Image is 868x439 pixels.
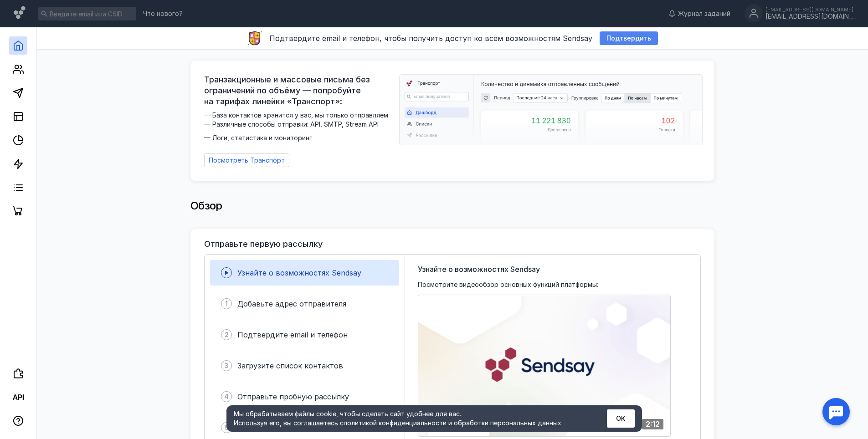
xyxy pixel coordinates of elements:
input: Введите email или CSID [38,7,136,20]
span: Загрузите список контактов [237,361,343,370]
span: — База контактов хранится у вас, мы только отправляем — Различные способы отправки: API, SMTP, St... [204,111,394,143]
span: Посмотрите видеообзор основных функций платформы: [418,280,598,289]
span: Подтвердить [606,35,651,42]
span: Подтвердите email и телефон [237,330,348,339]
div: [EMAIL_ADDRESS][DOMAIN_NAME] [765,7,857,12]
a: Журнал заданий [664,9,735,18]
span: 2 [225,330,229,339]
button: Подтвердить [600,31,658,45]
span: 5 [225,423,229,432]
span: 3 [224,361,229,370]
span: Посмотреть Транспорт [209,157,285,164]
div: Мы обрабатываем файлы cookie, чтобы сделать сайт удобнее для вас. Используя его, вы соглашаетесь c [234,409,585,428]
span: Отправьте пробную рассылку [237,392,349,401]
button: ОК [607,409,635,428]
span: Узнайте о возможностях Sendsay [237,268,361,277]
span: Подтвердите email и телефон, чтобы получить доступ ко всем возможностям Sendsay [269,34,592,43]
a: Что нового? [139,10,187,17]
h3: Отправьте первую рассылку [204,240,323,249]
span: Обзор [190,199,222,212]
span: Транзакционные и массовые письма без ограничений по объёму — попробуйте на тарифах линейки «Транс... [204,74,394,107]
a: Посмотреть Транспорт [204,153,289,167]
span: Добавьте адрес отправителя [237,299,346,308]
a: политикой конфиденциальности и обработки персональных данных [344,419,561,427]
img: dashboard-transport-banner [400,75,702,145]
span: Журнал заданий [678,9,730,18]
div: 2:12 [642,419,663,429]
span: Что нового? [143,10,183,17]
span: Узнайте о возможностях Sendsay [418,264,540,275]
div: [EMAIL_ADDRESS][DOMAIN_NAME] [765,13,857,20]
span: 1 [225,299,228,308]
span: 4 [224,392,229,401]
